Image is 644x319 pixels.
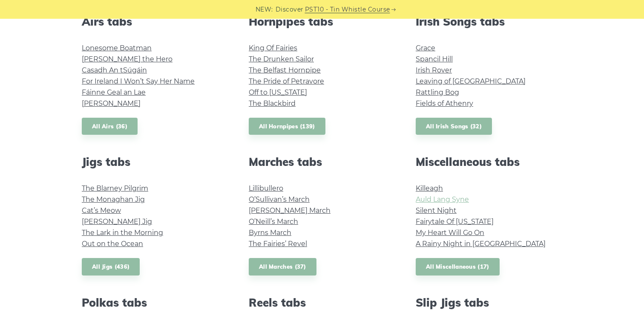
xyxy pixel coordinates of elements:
[82,195,145,203] a: The Monaghan Jig
[416,77,526,85] a: Leaving of [GEOGRAPHIC_DATA]
[249,229,291,237] a: Byrns March
[249,66,321,74] a: The Belfast Hornpipe
[82,99,141,107] a: [PERSON_NAME]
[249,88,307,96] a: Off to [US_STATE]
[249,240,307,248] a: The Fairies’ Revel
[82,118,138,135] a: All Airs (36)
[249,195,310,203] a: O’Sullivan’s March
[249,184,283,192] a: Lillibullero
[416,118,492,135] a: All Irish Songs (32)
[82,15,228,28] h2: Airs tabs
[249,217,298,226] a: O’Neill’s March
[82,184,148,192] a: The Blarney Pilgrim
[249,155,395,168] h2: Marches tabs
[82,155,228,168] h2: Jigs tabs
[249,44,297,52] a: King Of Fairies
[416,258,500,275] a: All Miscellaneous (17)
[416,88,459,96] a: Rattling Bog
[249,99,296,107] a: The Blackbird
[416,155,562,168] h2: Miscellaneous tabs
[82,217,152,226] a: [PERSON_NAME] Jig
[416,195,469,203] a: Auld Lang Syne
[305,5,390,14] a: PST10 - Tin Whistle Course
[82,66,147,74] a: Casadh An tSúgáin
[82,258,140,275] a: All Jigs (436)
[416,206,457,215] a: Silent Night
[416,240,546,248] a: A Rainy Night in [GEOGRAPHIC_DATA]
[82,55,172,63] a: [PERSON_NAME] the Hero
[82,88,146,96] a: Fáinne Geal an Lae
[249,258,316,275] a: All Marches (37)
[249,55,314,63] a: The Drunken Sailor
[416,217,494,226] a: Fairytale Of [US_STATE]
[416,229,484,237] a: My Heart Will Go On
[249,118,325,135] a: All Hornpipes (139)
[416,44,435,52] a: Grace
[416,99,473,107] a: Fields of Athenry
[82,77,195,85] a: For Ireland I Won’t Say Her Name
[416,15,562,28] h2: Irish Songs tabs
[416,66,452,74] a: Irish Rover
[416,296,562,309] h2: Slip Jigs tabs
[82,240,143,248] a: Out on the Ocean
[276,5,304,14] span: Discover
[82,44,152,52] a: Lonesome Boatman
[416,184,443,192] a: Killeagh
[249,77,324,85] a: The Pride of Petravore
[249,206,331,215] a: [PERSON_NAME] March
[249,296,395,309] h2: Reels tabs
[82,296,228,309] h2: Polkas tabs
[82,206,121,215] a: Cat’s Meow
[416,55,453,63] a: Spancil Hill
[256,5,273,14] span: NEW:
[82,229,163,237] a: The Lark in the Morning
[249,15,395,28] h2: Hornpipes tabs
